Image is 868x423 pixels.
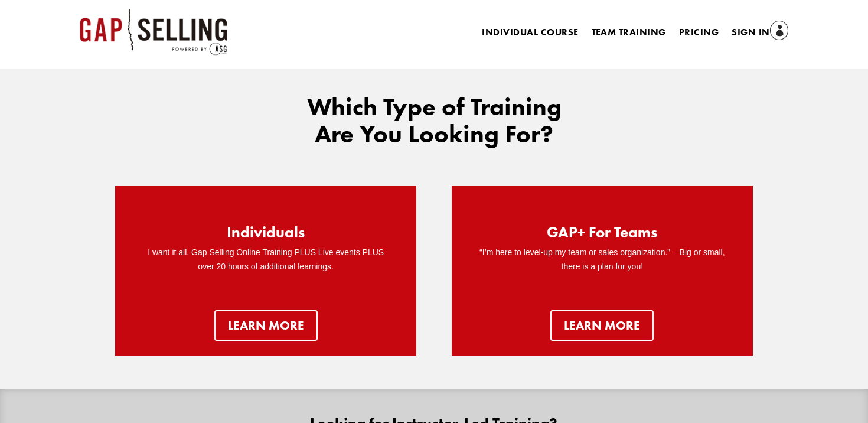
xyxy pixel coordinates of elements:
[227,224,305,246] h2: Individuals
[482,28,578,41] a: Individual Course
[475,246,729,274] p: “I’m here to level-up my team or sales organization.” – Big or small, there is a plan for you!
[592,28,666,41] a: Team Training
[139,246,393,274] p: I want it all. Gap Selling Online Training PLUS Live events PLUS over 20 hours of additional lear...
[550,310,654,341] a: learn more
[547,224,657,246] h2: GAP+ For Teams
[214,310,318,341] a: Learn more
[286,93,582,154] h2: Which Type of Training Are You Looking For?
[732,25,788,41] a: Sign In
[679,28,719,41] a: Pricing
